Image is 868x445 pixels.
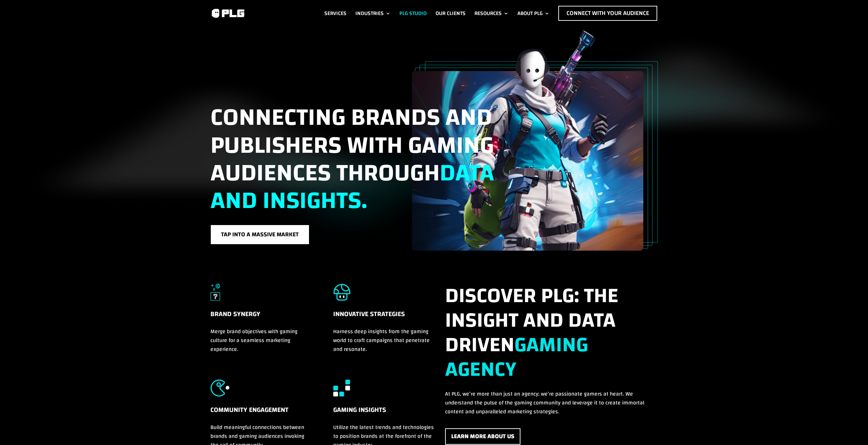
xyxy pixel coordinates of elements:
[333,309,436,327] h5: Innovative Strategies
[436,6,466,21] a: Our Clients
[355,6,391,21] a: Industries
[558,6,657,21] a: Connect with Your Audience
[210,309,309,327] h5: Brand Synergy
[324,6,347,21] a: Services
[474,6,509,21] a: Resources
[210,95,494,223] span: Connecting brands and publishers with gaming audiences through
[333,405,436,423] h5: Gaming Insights
[210,225,309,245] a: Tap into a massive market
[517,6,549,21] a: About PLG
[210,284,221,301] img: Brand Synergy
[445,428,520,445] a: Learn More About Us
[210,327,309,354] p: Merge brand objectives with gaming culture for a seamless marketing experience.
[333,327,436,354] p: Harness deep insights from the gaming world to craft campaigns that penetrate and resonate.
[834,412,868,445] iframe: Chat Widget
[399,6,427,21] a: PLG Studio
[210,150,494,223] span: data and insights.
[445,284,657,389] h2: Discover PLG: The insight and data driven
[445,389,657,416] p: At PLG, we’re more than just an agency; we’re passionate gamers at heart. We understand the pulse...
[445,325,588,389] strong: gaming Agency
[210,405,309,423] h5: Community Engagement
